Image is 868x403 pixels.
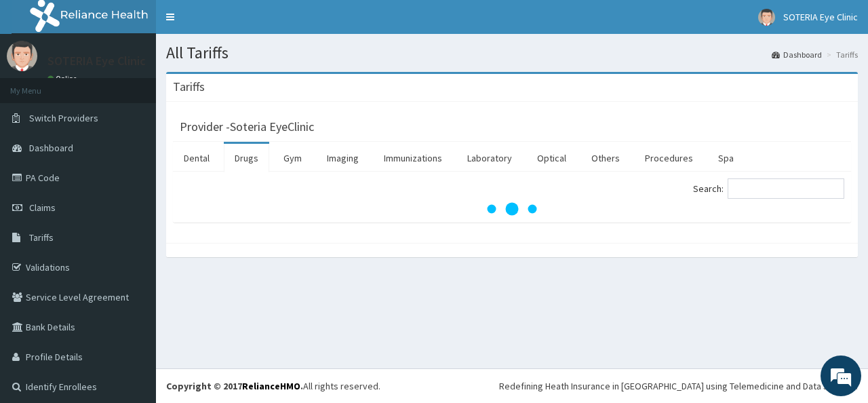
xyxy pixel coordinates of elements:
div: Redefining Heath Insurance in [GEOGRAPHIC_DATA] using Telemedicine and Data Science! [499,379,858,393]
a: Laboratory [456,144,523,172]
img: User Image [7,41,37,71]
footer: All rights reserved. [156,368,868,403]
span: Tariffs [29,231,54,244]
input: Search: [728,178,844,199]
a: Others [580,144,631,172]
span: We're online! [79,117,187,254]
a: Gym [273,144,313,172]
h3: Tariffs [173,81,205,93]
label: Search: [693,178,844,199]
span: SOTERIA Eye Clinic [783,11,858,23]
svg: audio-loading [485,182,539,236]
a: Dashboard [772,49,822,60]
a: RelianceHMO [242,380,300,392]
span: Switch Providers [29,112,98,124]
span: Dashboard [29,142,73,154]
a: Procedures [634,144,704,172]
h1: All Tariffs [166,44,858,62]
a: Imaging [316,144,370,172]
strong: Copyright © 2017 . [166,380,303,392]
img: d_794563401_company_1708531726252_794563401 [25,68,55,102]
a: Immunizations [373,144,453,172]
a: Spa [707,144,745,172]
p: SOTERIA Eye Clinic [47,55,146,67]
a: Online [47,74,80,83]
a: Drugs [224,144,269,172]
a: Optical [526,144,577,172]
div: Minimize live chat window [222,7,255,39]
span: Claims [29,201,56,214]
a: Dental [173,144,220,172]
textarea: Type your message and hit 'Enter' [7,263,258,311]
li: Tariffs [823,49,858,60]
img: User Image [758,9,775,26]
h3: Provider - Soteria EyeClinic [180,121,314,133]
div: Chat with us now [71,76,228,94]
